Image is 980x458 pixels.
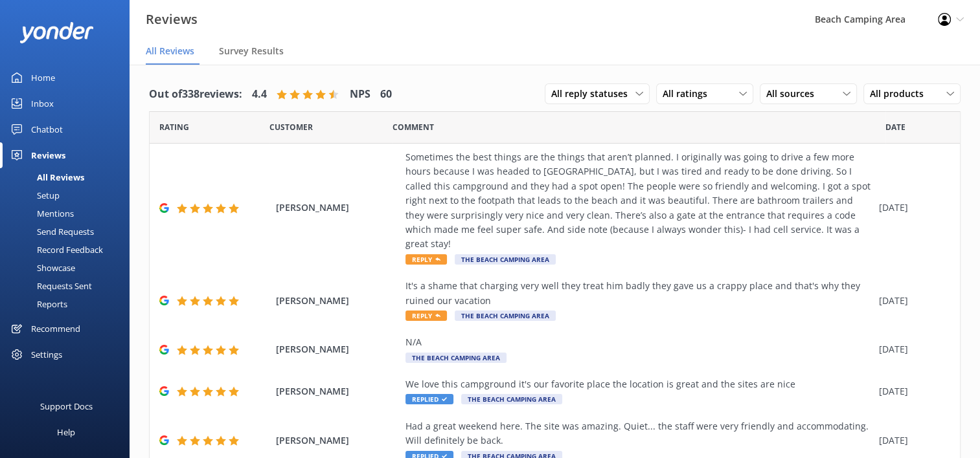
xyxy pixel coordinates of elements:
[146,9,198,30] h3: Reviews
[766,87,822,101] span: All sources
[8,295,130,313] a: Reports
[663,87,715,101] span: All ratings
[8,204,74,223] div: Mentions
[31,142,65,168] div: Reviews
[405,394,453,404] span: Replied
[40,393,93,419] div: Support Docs
[879,294,944,308] div: [DATE]
[455,311,556,321] span: The Beach Camping Area
[8,277,130,295] a: Requests Sent
[276,201,399,215] span: [PERSON_NAME]
[870,87,931,101] span: All products
[31,65,55,91] div: Home
[8,295,67,313] div: Reports
[8,186,60,204] div: Setup
[405,254,447,265] span: Reply
[8,259,75,277] div: Showcase
[879,201,944,215] div: [DATE]
[276,342,399,356] span: [PERSON_NAME]
[393,121,434,133] span: Question
[455,254,556,265] span: The Beach Camping Area
[146,45,194,58] span: All Reviews
[551,87,635,101] span: All reply statuses
[380,86,392,103] h4: 60
[8,168,130,186] a: All Reviews
[405,150,872,252] div: Sometimes the best things are the things that aren’t planned. I originally was going to drive a f...
[8,277,92,295] div: Requests Sent
[219,45,284,58] span: Survey Results
[269,121,313,133] span: Date
[461,394,562,404] span: The Beach Camping Area
[57,419,75,445] div: Help
[879,433,944,448] div: [DATE]
[8,204,130,223] a: Mentions
[19,22,94,43] img: yonder-white-logo.png
[8,168,84,186] div: All Reviews
[8,241,103,259] div: Record Feedback
[879,342,944,356] div: [DATE]
[149,86,242,103] h4: Out of 338 reviews:
[405,353,507,363] span: The Beach Camping Area
[8,223,130,241] a: Send Requests
[405,419,872,448] div: Had a great weekend here. The site was amazing. Quiet... the staff were very friendly and accommo...
[405,335,872,349] div: N/A
[31,316,80,342] div: Recommend
[276,294,399,308] span: [PERSON_NAME]
[8,186,130,204] a: Setup
[276,384,399,398] span: [PERSON_NAME]
[31,342,62,367] div: Settings
[405,279,872,308] div: It's a shame that charging very well they treat him badly they gave us a crappy place and that's ...
[405,377,872,391] div: We love this campground it's our favorite place the location is great and the sites are nice
[8,259,130,277] a: Showcase
[31,116,63,142] div: Chatbot
[879,384,944,398] div: [DATE]
[350,86,370,103] h4: NPS
[885,121,906,133] span: Date
[276,433,399,448] span: [PERSON_NAME]
[31,91,54,116] div: Inbox
[405,311,447,321] span: Reply
[8,241,130,259] a: Record Feedback
[159,121,189,133] span: Date
[8,223,94,241] div: Send Requests
[252,86,267,103] h4: 4.4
